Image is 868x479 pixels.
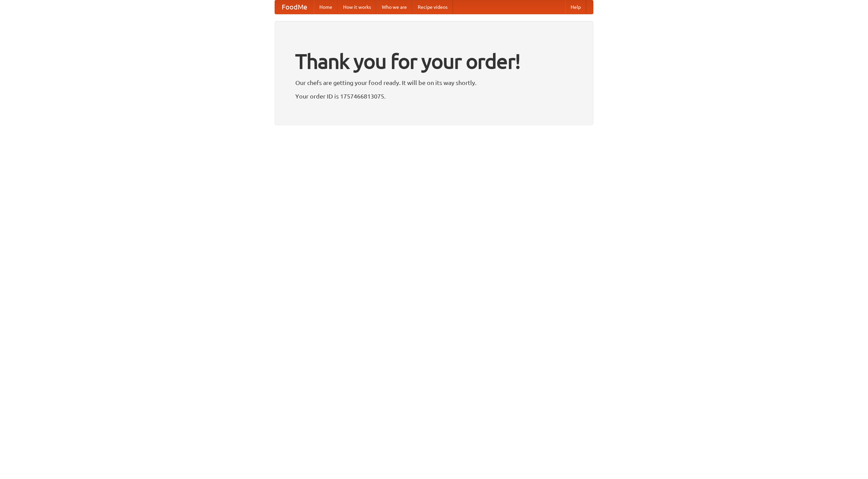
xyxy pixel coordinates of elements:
a: Help [565,0,586,14]
a: Home [314,0,338,14]
a: Recipe videos [412,0,453,14]
a: Who we are [376,0,412,14]
h1: Thank you for your order! [295,45,573,78]
p: Our chefs are getting your food ready. It will be on its way shortly. [295,78,573,88]
a: How it works [338,0,376,14]
a: FoodMe [275,0,314,14]
p: Your order ID is 1757466813075. [295,91,573,101]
